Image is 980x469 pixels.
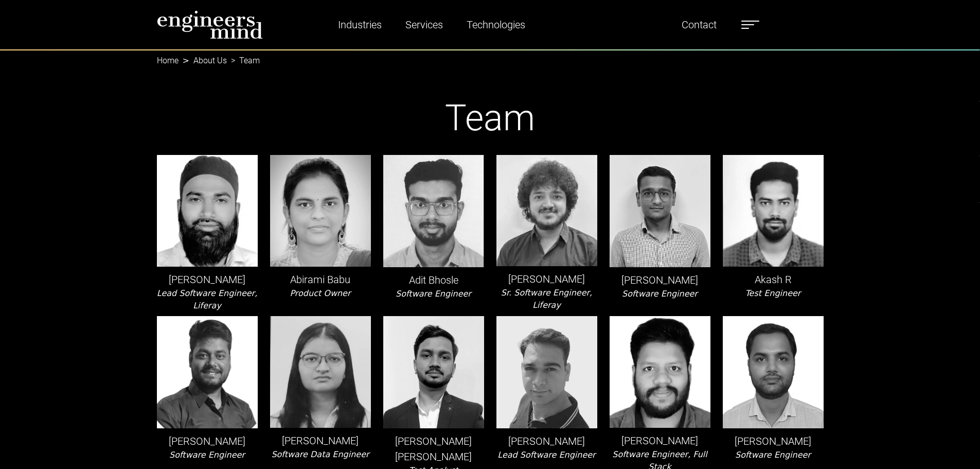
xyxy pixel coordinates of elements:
[157,56,179,65] a: Home
[270,433,371,448] p: [PERSON_NAME]
[462,13,529,37] a: Technologies
[723,433,824,449] p: [PERSON_NAME]
[622,289,698,299] i: Software Engineer
[610,433,710,448] p: [PERSON_NAME]
[383,155,484,267] img: leader-img
[271,449,369,459] i: Software Data Engineer
[496,433,597,449] p: [PERSON_NAME]
[401,13,447,37] a: Services
[496,271,597,287] p: [PERSON_NAME]
[497,450,595,460] i: Lead Software Engineer
[227,55,260,67] li: Team
[193,56,227,65] a: About Us
[157,155,258,267] img: leader-img
[270,272,371,287] p: Abirami Babu
[610,272,710,288] p: [PERSON_NAME]
[270,316,371,427] img: leader-img
[678,13,721,37] a: Contact
[745,288,801,298] i: Test Engineer
[735,450,811,460] i: Software Engineer
[157,316,258,428] img: leader-img
[383,316,484,428] img: leader-img
[290,288,350,298] i: Product Owner
[270,155,371,267] img: leader-img
[383,433,484,464] p: [PERSON_NAME] [PERSON_NAME]
[169,450,245,460] i: Software Engineer
[157,10,263,39] img: logo
[157,49,824,62] nav: breadcrumb
[157,433,258,449] p: [PERSON_NAME]
[157,288,257,310] i: Lead Software Engineer, Liferay
[157,96,824,140] h1: Team
[610,155,710,267] img: leader-img
[157,272,258,287] p: [PERSON_NAME]
[610,316,710,428] img: leader-img
[334,13,386,37] a: Industries
[501,288,592,310] i: Sr. Software Engineer, Liferay
[383,272,484,288] p: Adit Bhosle
[496,155,597,266] img: leader-img
[496,316,597,428] img: leader-img
[723,272,824,287] p: Akash R
[396,289,471,299] i: Software Engineer
[723,316,824,428] img: leader-img
[723,155,824,267] img: leader-img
